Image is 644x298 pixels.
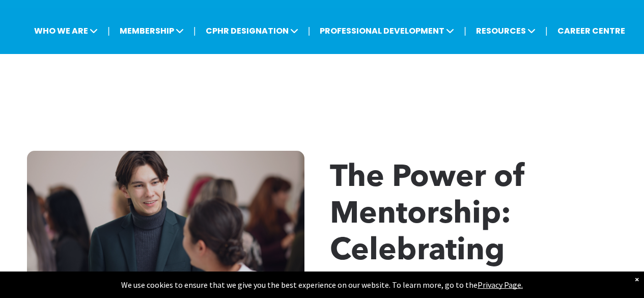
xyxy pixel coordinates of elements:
[193,20,196,41] li: |
[478,280,523,290] a: Privacy Page.
[203,21,301,40] span: CPHR DESIGNATION
[308,20,311,41] li: |
[554,21,628,40] a: CAREER CENTRE
[107,20,110,41] li: |
[117,21,187,40] span: MEMBERSHIP
[464,20,466,41] li: |
[473,21,539,40] span: RESOURCES
[317,21,457,40] span: PROFESSIONAL DEVELOPMENT
[31,21,101,40] span: WHO WE ARE
[545,20,548,41] li: |
[635,274,639,284] div: Dismiss notification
